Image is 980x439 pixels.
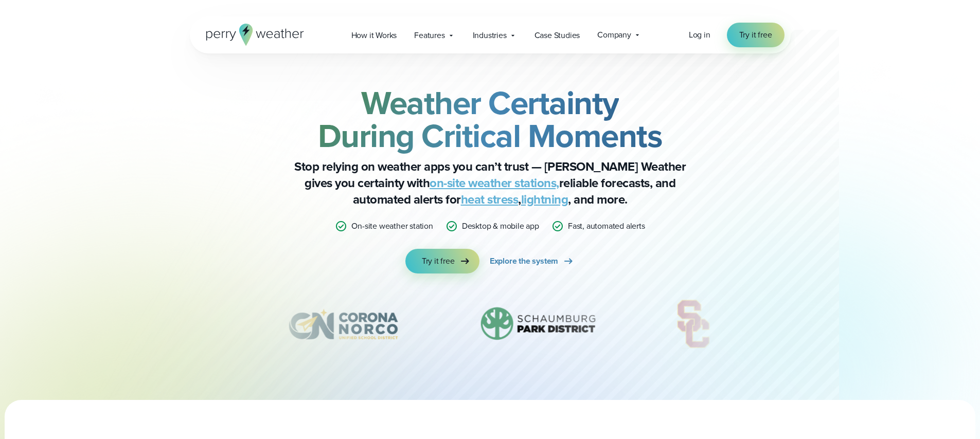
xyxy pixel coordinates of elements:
[490,249,575,273] a: Explore the system
[662,298,725,350] img: University-of-Southern-California-USC.svg
[284,158,696,208] p: Stop relying on weather apps you can’t trust — [PERSON_NAME] Weather gives you certainty with rel...
[414,29,444,42] span: Features
[534,29,580,42] span: Case Studies
[568,220,645,232] p: Fast, automated alerts
[405,249,479,273] a: Try it free
[270,298,416,350] img: Corona-Norco-Unified-School-District.svg
[466,298,612,350] div: 8 of 12
[351,220,433,232] p: On-site weather station
[689,29,710,41] span: Log in
[473,29,507,42] span: Industries
[318,79,663,160] strong: Weather Certainty During Critical Moments
[597,29,631,41] span: Company
[351,29,397,42] span: How it Works
[462,220,539,232] p: Desktop & mobile app
[526,25,589,46] a: Case Studies
[343,25,406,46] a: How it Works
[662,298,725,350] div: 9 of 12
[490,255,558,267] span: Explore the system
[461,190,519,209] a: heat stress
[689,29,710,41] a: Log in
[521,190,568,209] a: lightning
[422,255,455,267] span: Try it free
[727,23,785,47] a: Try it free
[270,298,416,350] div: 7 of 12
[241,298,739,355] div: slideshow
[430,174,559,192] a: on-site weather stations,
[739,29,772,41] span: Try it free
[466,298,612,350] img: Schaumburg-Park-District-1.svg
